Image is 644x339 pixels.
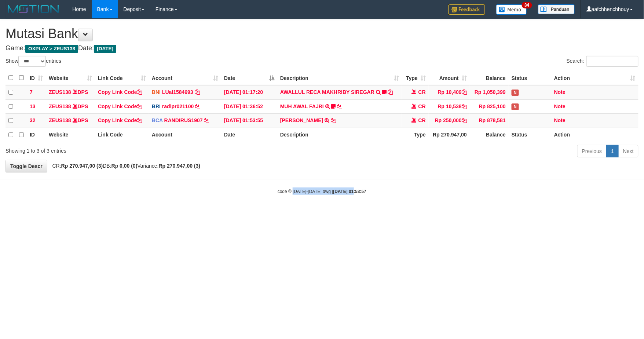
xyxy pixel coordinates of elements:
[402,71,429,85] th: Type: activate to sort column ascending
[27,71,46,85] th: ID: activate to sort column ascending
[221,114,277,128] td: [DATE] 01:53:55
[331,117,336,123] a: Copy JOHAN MAULANA to clipboard
[522,2,532,8] span: 34
[162,103,194,109] a: radipr021100
[195,89,200,95] a: Copy LUal1584693 to clipboard
[164,117,203,123] a: RANDIRUS1907
[30,89,33,95] span: 7
[551,128,638,142] th: Action
[221,128,277,142] th: Date
[429,99,470,114] td: Rp 10,538
[388,89,393,95] a: Copy AWALLUL RECA MAKHRIBY SIREGAR to clipboard
[512,90,519,96] span: Has Note
[554,89,566,95] a: Note
[470,99,509,114] td: Rp 825,100
[567,56,638,67] label: Search:
[278,189,366,194] small: code © [DATE]-[DATE] dwg |
[6,26,638,41] h1: Mutasi Bank
[551,71,638,85] th: Action: activate to sort column ascending
[6,56,61,67] label: Show entries
[49,89,71,95] a: ZEUS138
[512,103,519,110] span: Has Note
[49,117,71,123] a: ZEUS138
[98,89,142,95] a: Copy Link Code
[98,117,142,123] a: Copy Link Code
[6,45,638,52] h4: Game: Date:
[95,128,149,142] th: Link Code
[462,89,467,95] a: Copy Rp 10,409 to clipboard
[46,85,95,99] td: DPS
[30,117,36,123] span: 32
[221,71,277,85] th: Date: activate to sort column descending
[509,71,551,85] th: Status
[462,117,467,123] a: Copy Rp 250,000 to clipboard
[429,128,470,142] th: Rp 270.947,00
[46,114,95,128] td: DPS
[554,103,566,109] a: Note
[204,117,209,123] a: Copy RANDIRUS1907 to clipboard
[333,189,366,194] strong: [DATE] 01:53:57
[280,89,374,95] a: AWALLUL RECA MAKHRIBY SIREGAR
[49,103,71,109] a: ZEUS138
[337,103,343,109] a: Copy MUH AWAL FAJRI to clipboard
[46,71,95,85] th: Website: activate to sort column ascending
[586,56,638,67] input: Search:
[618,145,638,157] a: Next
[277,71,402,85] th: Description: activate to sort column ascending
[95,71,149,85] th: Link Code: activate to sort column ascending
[221,99,277,114] td: [DATE] 01:36:52
[462,103,467,109] a: Copy Rp 10,538 to clipboard
[418,103,426,109] span: CR
[195,103,200,109] a: Copy radipr021100 to clipboard
[418,117,426,123] span: CR
[159,163,201,169] strong: Rp 270.947,00 (3)
[152,117,163,123] span: BCA
[429,85,470,99] td: Rp 10,409
[496,4,527,15] img: Button%20Memo.svg
[449,4,485,15] img: Feedback.jpg
[149,128,221,142] th: Account
[402,128,429,142] th: Type
[554,117,566,123] a: Note
[470,128,509,142] th: Balance
[606,145,619,157] a: 1
[98,103,142,109] a: Copy Link Code
[418,89,426,95] span: CR
[162,89,193,95] a: LUal1584693
[221,85,277,99] td: [DATE] 01:17:20
[538,4,575,14] img: panduan.png
[6,160,47,172] a: Toggle Descr
[152,103,161,109] span: BRI
[18,56,46,67] select: Showentries
[429,71,470,85] th: Amount: activate to sort column ascending
[6,144,263,154] div: Showing 1 to 3 of 3 entries
[470,71,509,85] th: Balance
[429,114,470,128] td: Rp 250,000
[111,163,138,169] strong: Rp 0,00 (0)
[6,4,61,15] img: MOTION_logo.png
[46,99,95,114] td: DPS
[94,45,116,53] span: [DATE]
[149,71,221,85] th: Account: activate to sort column ascending
[30,103,36,109] span: 13
[470,85,509,99] td: Rp 1,050,399
[280,103,324,109] a: MUH AWAL FAJRI
[61,163,103,169] strong: Rp 270.947,00 (3)
[280,117,323,123] a: [PERSON_NAME]
[49,163,201,169] span: CR: DB: Variance:
[25,45,78,53] span: OXPLAY > ZEUS138
[509,128,551,142] th: Status
[277,128,402,142] th: Description
[27,128,46,142] th: ID
[577,145,607,157] a: Previous
[152,89,161,95] span: BNI
[470,114,509,128] td: Rp 878,581
[46,128,95,142] th: Website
